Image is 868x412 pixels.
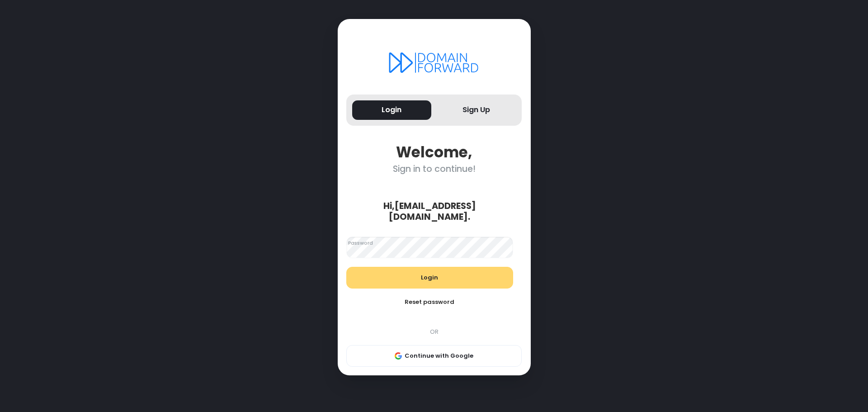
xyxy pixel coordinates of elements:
div: Sign in to continue! [346,164,522,174]
button: Login [346,267,513,289]
button: Reset password [346,291,513,313]
div: Welcome, [346,143,522,161]
div: OR [342,327,526,336]
button: Sign Up [437,100,516,120]
button: Login [352,100,431,120]
div: Hi, [EMAIL_ADDRESS][DOMAIN_NAME] . [342,201,517,222]
button: Continue with Google [346,345,522,367]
